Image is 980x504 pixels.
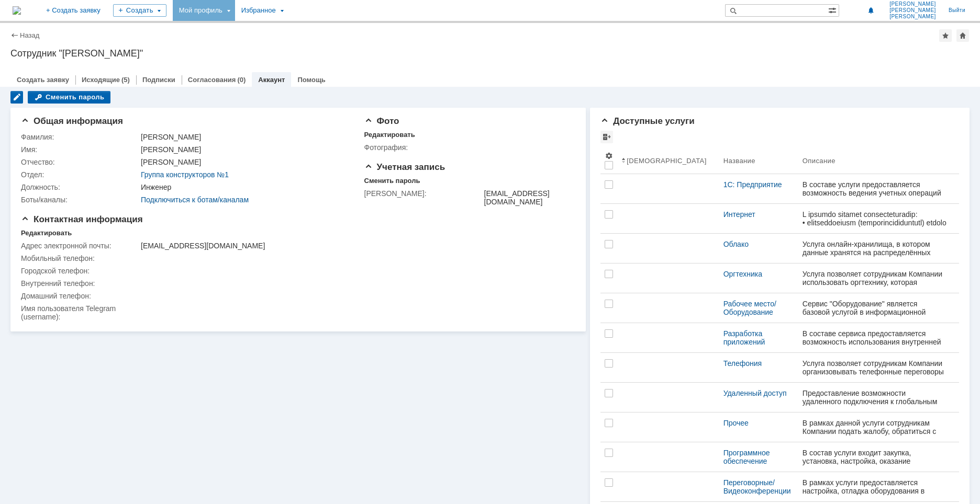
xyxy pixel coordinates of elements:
span: [PERSON_NAME] [889,7,936,14]
div: Услуга позволяет сотрудникам Компании организовывать телефонные переговоры с внутренними и внешни... [803,359,946,418]
div: [PERSON_NAME] [141,133,348,141]
div: Добавить в избранное [939,29,952,42]
div: Сменить пароль [364,177,420,185]
div: Переговорные/Видеоконференции [723,478,794,495]
div: Программное обеспечение [723,449,794,465]
a: Перейти на домашнюю страницу [13,6,21,15]
div: Фотография: [364,143,482,152]
div: Услуга позволяет сотрудникам Компании использовать оргтехнику, которая предоставляется сотруднику... [803,270,946,387]
a: Помощь [297,76,325,84]
span: Настройки [605,152,613,160]
a: Услуга позволяет сотрудникам Компании использовать оргтехнику, которая предоставляется сотруднику... [798,264,951,293]
a: Назад [20,31,39,39]
a: В состав услуги входит закупка, установка, настройка, оказание технической поддержки базового и с... [798,442,951,472]
div: Редактировать [364,131,415,139]
a: Облако [719,234,798,263]
span: Фото [364,116,399,126]
div: Прочее [723,419,794,427]
a: Оргтехника [719,264,798,293]
a: В рамках услуги предоставляется настройка, отладка оборудования в переговорных комнатах и оказани... [798,472,951,501]
div: Городской телефон: [21,267,139,275]
div: Рабочее место/Оборудование [723,300,794,316]
div: Сервис "Оборудование" является базовой услугой в информационной системе ГК ОАО "ГИАП". Он предост... [803,300,946,450]
a: Интернет [719,204,798,233]
div: Отдел: [21,170,139,179]
div: [DEMOGRAPHIC_DATA] [627,157,706,165]
div: Должность: [21,183,139,191]
div: Название [723,157,755,165]
span: Учетная запись [364,162,446,172]
div: Облако [723,240,794,248]
a: Разработка приложений [719,323,798,352]
div: Просмотреть архив [600,131,613,143]
div: (0) [237,76,246,84]
div: [EMAIL_ADDRESS][DOMAIN_NAME] [141,242,348,250]
div: Фамилия: [21,133,139,141]
div: Адрес электронной почты: [21,242,139,250]
a: Аккаунт [258,76,285,84]
div: Отчество: [21,158,139,166]
div: В рамках данной услуги сотрудникам Компании подать жалобу, обратиться с проблемой, которая не пре... [803,419,946,452]
div: L ipsumdo sitamet consecteturadip: • elitseddoeiusm (temporincididuntutl) etdolo m aliq Enimadmi ... [803,210,946,361]
a: Группа конструкторов №1 [141,170,229,179]
div: Разработка приложений [723,329,794,346]
span: [PERSON_NAME] [889,14,936,20]
div: Описание [803,157,836,165]
a: Услуга позволяет сотрудникам Компании организовывать телефонные переговоры с внутренними и внешни... [798,353,951,382]
th: [DEMOGRAPHIC_DATA] [617,147,719,174]
a: Прочее [719,413,798,442]
div: Имя пользователя Telegram (username): [21,304,139,321]
a: Переговорные/Видеоконференции [719,472,798,501]
div: Удаленный доступ [723,389,794,397]
div: Редактировать [21,229,72,237]
span: Доступные услуги [600,116,694,126]
a: L ipsumdo sitamet consecteturadip: • elitseddoeiusm (temporincididuntutl) etdolo m aliq Enimadmi ... [798,204,951,233]
div: Оргтехника [723,270,794,278]
div: В составе услуги предоставляется возможность ведения учетных операций и единой базы данных по бух... [803,180,946,247]
a: В рамках данной услуги сотрудникам Компании подать жалобу, обратиться с проблемой, которая не пре... [798,413,951,442]
span: [PERSON_NAME] [889,1,936,7]
div: Интернет [723,210,794,219]
a: Согласования [188,76,236,84]
div: Создать [113,4,166,17]
div: Домашний телефон: [21,292,139,300]
div: [PERSON_NAME] [141,145,348,154]
div: В составе сервиса предоставляется возможность использования внутренней компетенции для мелкомасшт... [803,329,946,463]
div: Сотрудник "[PERSON_NAME]" [10,48,970,59]
span: Контактная информация [21,214,143,224]
a: Услуга онлайн-хранилища, в котором данные хранятся на распределённых серверах ЦОД (2-го уровня). ... [798,234,951,263]
a: Подписки [142,76,175,84]
a: Исходящие [82,76,120,84]
th: Название [719,147,798,174]
div: Мобильный телефон: [21,254,139,262]
div: Предоставление возможности удаленного подключения к глобальным системам со стороны локаций, а так... [803,389,946,439]
a: В составе услуги предоставляется возможность ведения учетных операций и единой базы данных по бух... [798,174,951,203]
div: [PERSON_NAME] [141,158,348,166]
div: Телефония [723,359,794,368]
div: Сделать домашней страницей [956,29,969,42]
a: Рабочее место/Оборудование [719,293,798,323]
a: Подключиться к ботам/каналам [141,196,249,204]
img: logo [13,6,21,15]
div: Инженер [141,183,348,191]
div: [PERSON_NAME]: [364,189,482,198]
a: Удаленный доступ [719,383,798,412]
span: Общая информация [21,116,123,126]
a: Телефония [719,353,798,382]
a: Сервис "Оборудование" является базовой услугой в информационной системе ГК ОАО "ГИАП". Он предост... [798,293,951,323]
div: 1С: Предприятие [723,180,794,189]
div: Имя: [21,145,139,154]
div: Внутренний телефон: [21,279,139,288]
div: (5) [121,76,130,84]
div: Редактировать [10,91,23,104]
a: В составе сервиса предоставляется возможность использования внутренней компетенции для мелкомасшт... [798,323,951,352]
div: Боты/каналы: [21,196,139,204]
div: В состав услуги входит закупка, установка, настройка, оказание технической поддержки базового и с... [803,449,946,490]
a: 1С: Предприятие [719,174,798,203]
div: Услуга онлайн-хранилища, в котором данные хранятся на распределённых серверах ЦОД (2-го уровня). ... [803,240,946,357]
a: Создать заявку [17,76,69,84]
div: [EMAIL_ADDRESS][DOMAIN_NAME] [484,189,572,206]
a: Предоставление возможности удаленного подключения к глобальным системам со стороны локаций, а так... [798,383,951,412]
a: Программное обеспечение [719,442,798,472]
span: Расширенный поиск [828,5,839,15]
